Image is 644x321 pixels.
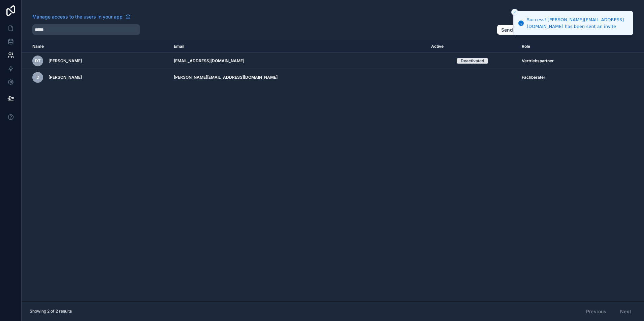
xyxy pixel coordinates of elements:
[518,40,610,53] th: Role
[35,58,41,64] span: DT
[522,58,554,64] span: Vertriebspartner
[22,40,644,301] div: scrollable content
[511,9,518,15] button: Close toast
[36,75,39,80] span: D
[497,25,574,35] button: Send invite [PERSON_NAME]
[427,40,518,53] th: Active
[49,58,82,64] span: [PERSON_NAME]
[170,69,427,86] td: [PERSON_NAME][EMAIL_ADDRESS][DOMAIN_NAME]
[527,16,627,30] div: Success! [PERSON_NAME][EMAIL_ADDRESS][DOMAIN_NAME] has been sent an invite
[22,40,170,53] th: Name
[49,75,82,80] span: [PERSON_NAME]
[30,309,72,314] span: Showing 2 of 2 results
[170,53,427,69] td: [EMAIL_ADDRESS][DOMAIN_NAME]
[522,75,545,80] span: Fachberater
[32,13,123,20] span: Manage access to the users in your app
[170,40,427,53] th: Email
[32,13,131,20] a: Manage access to the users in your app
[461,58,484,64] div: Deactivated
